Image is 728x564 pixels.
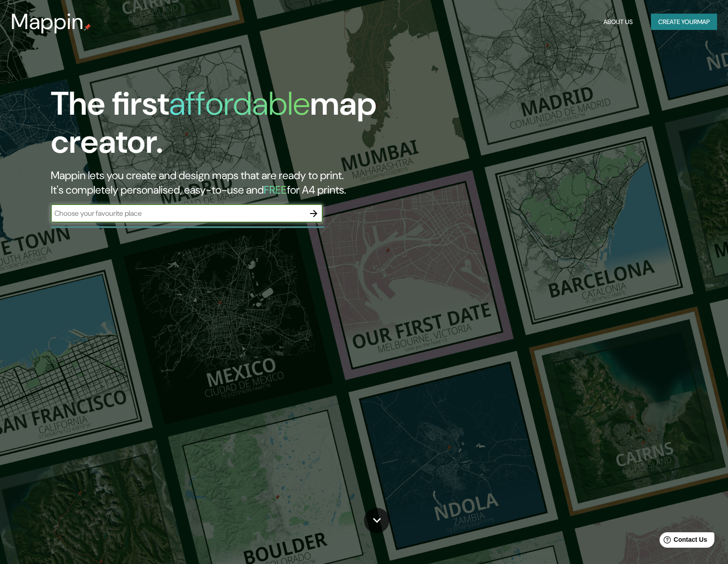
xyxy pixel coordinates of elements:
[51,85,415,168] h1: The first map creator.
[651,14,717,30] button: Create yourmap
[51,208,305,219] input: Choose your favourite place
[169,83,310,125] h1: affordable
[264,183,287,197] h5: FREE
[11,9,84,34] h3: Mappin
[51,168,415,197] h2: Mappin lets you create and design maps that are ready to print. It's completely personalised, eas...
[647,529,718,554] iframe: Help widget launcher
[84,24,91,31] img: mappin-pin
[600,14,636,30] button: About Us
